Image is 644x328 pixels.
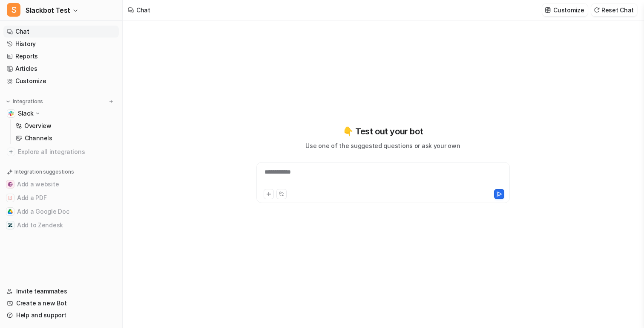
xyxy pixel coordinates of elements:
[12,120,119,132] a: Overview
[18,145,115,159] span: Explore all integrations
[13,98,43,105] p: Integrations
[25,134,52,142] p: Channels
[3,38,119,50] a: History
[3,285,119,297] a: Invite teammates
[8,223,13,228] img: Add to Zendesk
[3,26,119,38] a: Chat
[9,111,14,116] img: Slack
[8,209,13,214] img: Add a Google Doc
[542,4,587,16] button: Customize
[545,7,551,13] img: customize
[3,97,46,106] button: Integrations
[3,50,119,62] a: Reports
[136,6,150,15] div: Chat
[3,177,119,191] button: Add a websiteAdd a website
[3,309,119,321] a: Help and support
[3,63,119,75] a: Articles
[553,6,584,15] p: Customize
[108,99,114,104] img: menu_add.svg
[3,205,119,218] button: Add a Google DocAdd a Google Doc
[594,7,600,13] img: reset
[3,146,119,158] a: Explore all integrations
[14,168,74,176] p: Integration suggestions
[7,148,15,156] img: explore all integrations
[8,182,13,187] img: Add a website
[591,4,637,16] button: Reset Chat
[8,195,13,200] img: Add a PDF
[18,109,34,118] p: Slack
[3,297,119,309] a: Create a new Bot
[3,218,119,232] button: Add to ZendeskAdd to Zendesk
[343,125,423,138] p: 👇 Test out your bot
[3,191,119,205] button: Add a PDFAdd a PDF
[24,122,52,130] p: Overview
[3,75,119,87] a: Customize
[5,99,11,104] img: expand menu
[305,141,460,150] p: Use one of the suggested questions or ask your own
[12,132,119,144] a: Channels
[26,4,70,16] span: Slackbot Test
[7,3,20,17] span: S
